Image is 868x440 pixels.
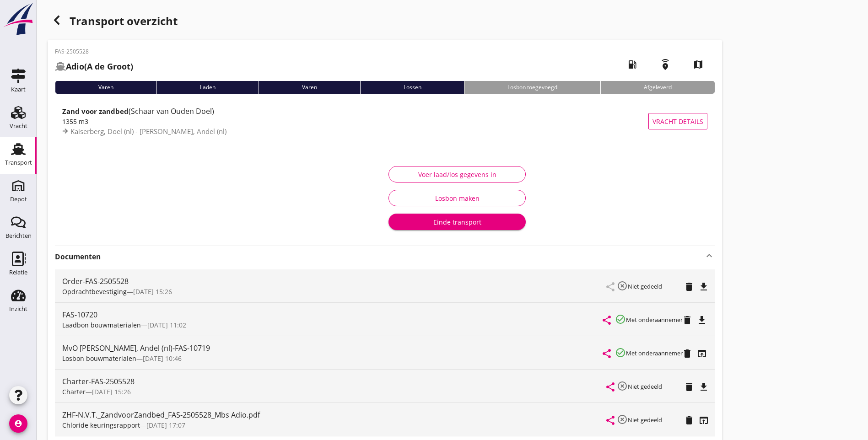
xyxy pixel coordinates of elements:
[9,414,27,433] i: account_circle
[605,415,616,426] i: share
[601,348,612,359] i: share
[70,127,226,136] span: Kaiserberg, Doel (nl) - [PERSON_NAME], Andel (nl)
[156,81,259,94] div: Laden
[360,81,464,94] div: Lossen
[388,214,526,230] button: Einde transport
[464,81,600,94] div: Losbon toegevoegd
[129,106,214,116] span: (Schaar van Ouden Doel)
[396,217,518,227] div: Einde transport
[66,61,84,72] strong: Adio
[62,387,86,396] span: Charter
[628,416,662,424] small: Niet gedeeld
[10,123,27,129] div: Vracht
[259,81,360,94] div: Varen
[62,387,607,397] div: —
[10,196,27,202] div: Depot
[55,101,715,141] a: Zand voor zandbed(Schaar van Ouden Doel)1355 m3Kaiserberg, Doel (nl) - [PERSON_NAME], Andel (nl)V...
[615,347,626,358] i: check_circle_outline
[615,314,626,325] i: check_circle_outline
[698,281,709,292] i: file_download
[652,117,703,126] span: Vracht details
[626,349,683,357] small: Met onderaannemer
[11,86,26,92] div: Kaart
[617,381,628,392] i: highlight_off
[396,170,518,179] div: Voer laad/los gegevens in
[682,315,693,326] i: delete
[62,276,607,287] div: Order-FAS-2505528
[143,354,182,363] span: [DATE] 10:46
[133,287,172,296] span: [DATE] 15:26
[62,321,141,329] span: Laadbon bouwmaterialen
[9,269,27,275] div: Relatie
[704,250,715,261] i: keyboard_arrow_up
[62,320,603,330] div: —
[55,48,133,56] p: FAS-2505528
[684,415,695,426] i: delete
[698,415,709,426] i: open_in_browser
[628,282,662,290] small: Niet gedeeld
[62,117,648,126] div: 1355 m3
[696,348,707,359] i: open_in_browser
[55,252,704,262] strong: Documenten
[684,281,695,292] i: delete
[388,166,526,182] button: Voer laad/los gegevens in
[62,409,607,420] div: ZHF-N.V.T._ZandvoorZandbed_FAS-2505528_Mbs Adio.pdf
[684,381,695,392] i: delete
[62,376,607,387] div: Charter-FAS-2505528
[388,190,526,206] button: Losbon maken
[2,2,35,36] img: logo-small.a267ee39.svg
[62,309,603,320] div: FAS-10720
[55,81,156,94] div: Varen
[396,193,518,203] div: Losbon maken
[48,11,722,33] div: Transport overzicht
[652,52,678,77] i: emergency_share
[147,321,186,329] span: [DATE] 11:02
[92,387,131,396] span: [DATE] 15:26
[55,60,133,73] h2: (A de Groot)
[9,306,27,312] div: Inzicht
[685,52,711,77] i: map
[628,382,662,391] small: Niet gedeeld
[682,348,693,359] i: delete
[62,287,607,296] div: —
[626,316,683,324] small: Met onderaannemer
[600,81,715,94] div: Afgeleverd
[617,414,628,425] i: highlight_off
[62,107,129,116] strong: Zand voor zandbed
[617,280,628,291] i: highlight_off
[62,354,603,363] div: —
[605,381,616,392] i: share
[601,315,612,326] i: share
[62,420,607,430] div: —
[62,421,140,429] span: Chloride keuringsrapport
[62,354,136,363] span: Losbon bouwmaterialen
[696,315,707,326] i: file_download
[698,381,709,392] i: file_download
[62,287,127,296] span: Opdrachtbevestiging
[5,233,32,239] div: Berichten
[620,52,645,77] i: local_gas_station
[146,421,185,429] span: [DATE] 17:07
[648,113,707,129] button: Vracht details
[62,343,603,354] div: MvO [PERSON_NAME], Andel (nl)-FAS-10719
[5,160,32,166] div: Transport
